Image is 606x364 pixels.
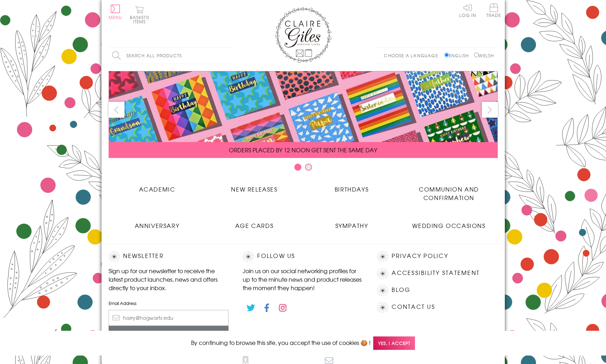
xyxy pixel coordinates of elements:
span: Birthdays [335,185,369,193]
div: Carousel Pagination [109,163,498,174]
span: Yes, I accept [373,336,415,350]
a: Accessibility Statement [392,268,480,278]
button: Carousel Page 2 [305,164,312,171]
label: Welsh [474,52,494,59]
input: Search all products [109,48,232,64]
img: Claire Giles Greetings Cards [275,7,331,63]
span: Trade [486,4,501,17]
button: prev [109,102,125,118]
h2: Newsletter [109,251,229,262]
p: Choose a language: [384,52,443,59]
button: Menu [109,5,122,19]
span: Menu [109,14,122,20]
label: English [444,52,472,59]
span: New Releases [231,185,277,193]
span: Anniversary [135,221,180,230]
p: Sign up for our newsletter to receive the latest product launches, news and offers directly to yo... [109,266,229,292]
a: Anniversary [109,216,206,230]
a: Communion and Confirmation [400,180,498,202]
a: Privacy Policy [392,251,448,261]
span: Communion and Confirmation [419,185,479,202]
a: New Releases [206,180,303,193]
a: Sympathy [303,216,400,230]
span: Sympathy [335,221,368,230]
span: ORDERS PLACED BY 12 NOON GET SENT THE SAME DAY [229,146,377,154]
span: Academic [139,185,175,193]
a: Trade [486,4,501,19]
a: Age Cards [206,216,303,230]
button: Basket0 items [130,6,149,24]
a: Contact Us [392,302,435,312]
button: Carousel Page 1 (Current Slide) [294,164,301,171]
a: Blog [392,285,410,295]
a: Birthdays [303,180,400,193]
a: Academic [109,180,206,193]
input: Welsh [474,53,479,57]
p: Join us on our social networking profiles for up to the minute news and product releases the mome... [243,266,363,292]
button: next [482,102,498,118]
label: Email Address [109,300,229,306]
input: English [444,53,449,57]
span: Wedding Occasions [412,221,485,230]
input: harry@hogwarts.edu [109,310,229,326]
input: Subscribe [109,326,229,342]
a: Wedding Occasions [400,216,498,230]
span: 0 items [133,14,149,25]
h2: Follow Us [243,251,363,262]
input: Search [225,48,232,64]
a: Log In [459,4,476,17]
span: Age Cards [235,221,273,230]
